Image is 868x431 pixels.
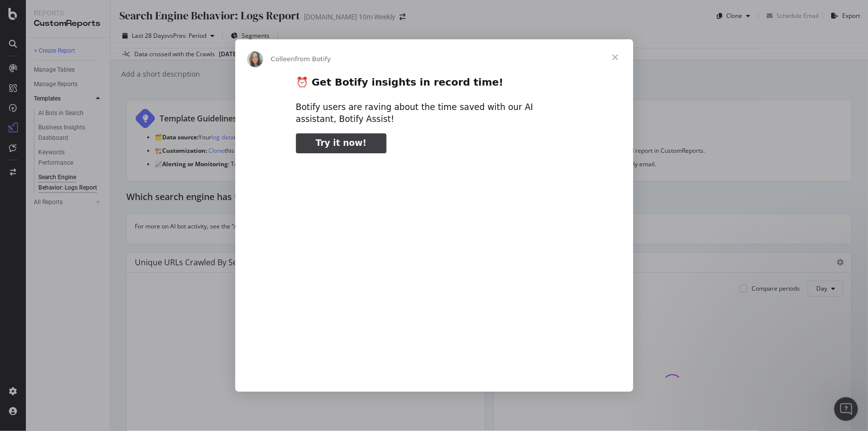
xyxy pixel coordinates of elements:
[296,133,386,153] a: Try it now!
[227,162,642,369] video: Play video
[296,102,573,125] div: Botify users are raving about the time saved with our AI assistant, Botify Assist!
[271,55,295,63] span: Colleen
[597,39,633,75] span: Close
[295,55,331,63] span: from Botify
[296,76,573,94] h2: ⏰ Get Botify insights in record time!
[247,51,263,67] img: Profile image for Colleen
[316,138,367,148] span: Try it now!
